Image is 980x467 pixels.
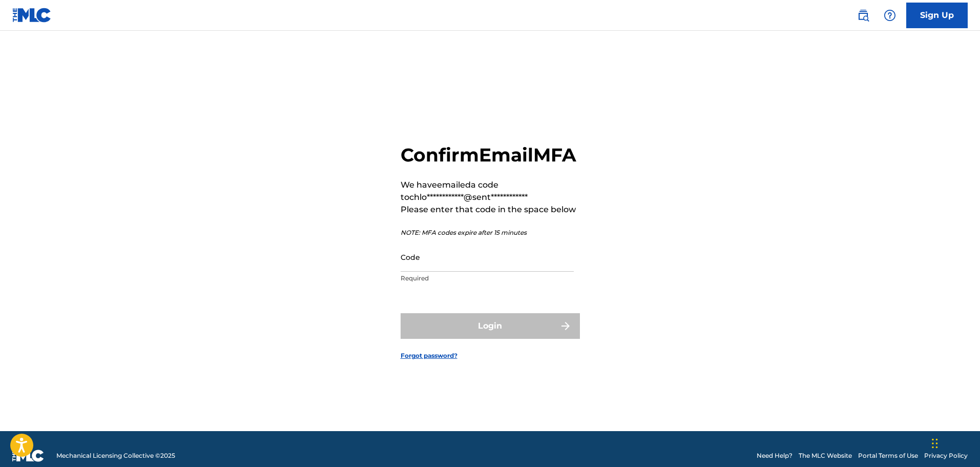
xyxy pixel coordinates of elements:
[12,450,44,462] img: logo
[757,451,793,460] a: Need Help?
[799,451,852,460] a: The MLC Website
[401,351,457,360] a: Forgot password?
[401,228,580,237] p: NOTE: MFA codes expire after 15 minutes
[12,8,52,23] img: MLC Logo
[924,451,968,460] a: Privacy Policy
[929,418,980,467] iframe: Chat Widget
[932,428,938,459] div: Drag
[401,274,574,283] p: Required
[857,9,869,22] img: search
[906,3,968,28] a: Sign Up
[880,5,900,26] div: Help
[853,5,873,26] a: Public Search
[401,204,580,216] p: Please enter that code in the space below
[56,451,175,460] span: Mechanical Licensing Collective © 2025
[858,451,918,460] a: Portal Terms of Use
[401,144,580,167] h2: Confirm Email MFA
[884,9,896,22] img: help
